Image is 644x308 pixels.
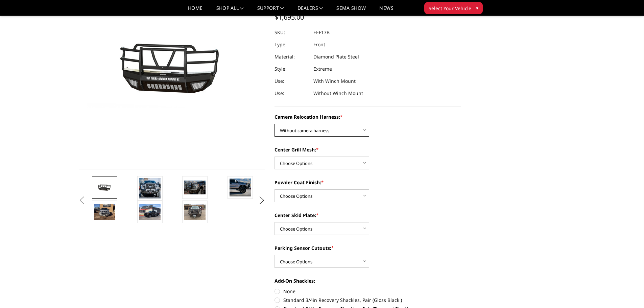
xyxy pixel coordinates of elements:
[139,204,161,220] img: 2017-2022 Ford F250-350 - T2 Series - Extreme Front Bumper (receiver or winch)
[275,297,461,304] label: Standard 3/4in Recovery Shackles, Pair (Gloss Black )
[275,277,461,284] label: Add-On Shackles:
[476,4,478,11] span: ▾
[424,2,483,14] button: Select Your Vehicle
[275,244,461,252] label: Parking Sensor Cutouts:
[275,26,308,39] dt: SKU:
[275,75,308,87] dt: Use:
[275,51,308,63] dt: Material:
[275,288,461,295] label: None
[275,179,461,186] label: Powder Coat Finish:
[429,5,471,12] span: Select Your Vehicle
[257,195,267,206] button: Next
[313,39,325,51] dd: Front
[139,178,161,198] img: 2017-2022 Ford F250-350 - T2 Series - Extreme Front Bumper (receiver or winch)
[184,181,206,194] img: 2017-2022 Ford F250-350 - T2 Series - Extreme Front Bumper (receiver or winch)
[313,26,330,39] dd: EEF17B
[77,195,87,206] button: Previous
[94,204,115,220] img: 2017-2022 Ford F250-350 - T2 Series - Extreme Front Bumper (receiver or winch)
[94,183,115,193] img: 2017-2022 Ford F250-350 - T2 Series - Extreme Front Bumper (receiver or winch)
[379,6,393,16] a: News
[184,204,206,220] img: 2017-2022 Ford F250-350 - T2 Series - Extreme Front Bumper (receiver or winch)
[275,146,461,153] label: Center Grill Mesh:
[610,276,644,308] iframe: Chat Widget
[275,63,308,75] dt: Style:
[275,13,304,22] span: $1,695.00
[297,6,323,16] a: Dealers
[313,63,332,75] dd: Extreme
[188,6,202,16] a: Home
[216,6,244,16] a: shop all
[336,6,366,16] a: SEMA Show
[313,51,359,63] dd: Diamond Plate Steel
[313,87,363,99] dd: Without Winch Mount
[275,87,308,99] dt: Use:
[257,6,284,16] a: Support
[313,75,356,87] dd: With Winch Mount
[275,39,308,51] dt: Type:
[275,113,461,120] label: Camera Relocation Harness:
[275,212,461,219] label: Center Skid Plate:
[230,179,251,196] img: 2017-2022 Ford F250-350 - T2 Series - Extreme Front Bumper (receiver or winch)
